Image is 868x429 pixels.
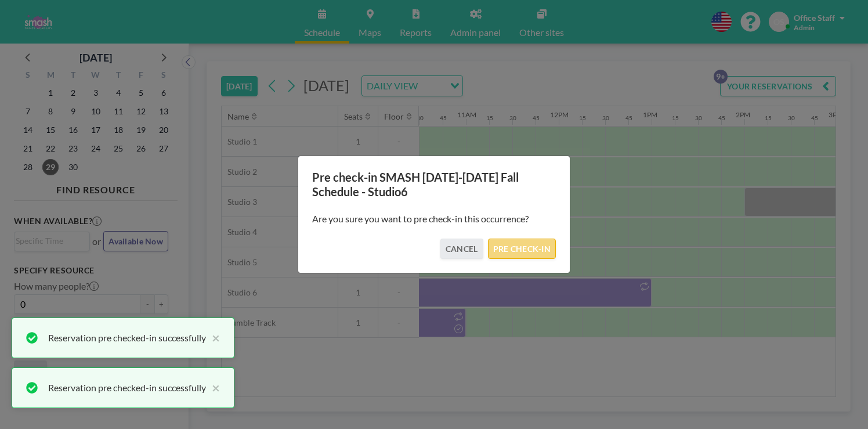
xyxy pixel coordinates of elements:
div: Reservation pre checked-in successfully [48,381,206,395]
button: CANCEL [440,239,483,259]
button: close [206,381,220,395]
button: PRE CHECK-IN [488,239,556,259]
h3: Pre check-in SMASH [DATE]-[DATE] Fall Schedule - Studio6 [312,170,556,199]
button: close [206,331,220,345]
p: Are you sure you want to pre check-in this occurrence? [312,213,556,225]
div: Reservation pre checked-in successfully [48,331,206,345]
